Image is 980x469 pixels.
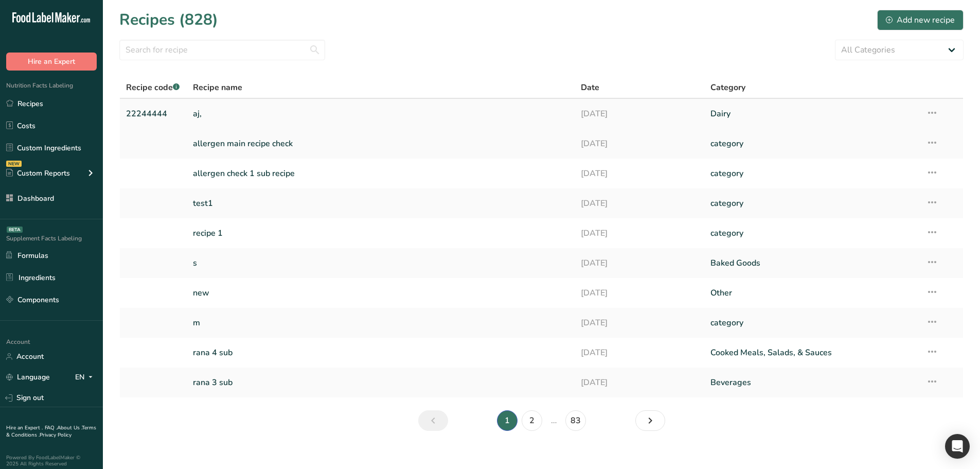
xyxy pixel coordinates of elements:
[193,193,569,214] a: test1
[418,410,448,431] a: Previous page
[565,410,586,431] a: Page 83.
[581,133,698,154] a: [DATE]
[193,282,569,304] a: new
[6,161,22,167] div: NEW
[193,103,569,125] a: aj,
[75,371,97,384] div: EN
[193,133,569,154] a: allergen main recipe check
[581,81,599,94] span: Date
[6,53,97,71] button: Hire an Expert
[6,368,50,386] a: Language
[877,10,964,30] button: Add new recipe
[6,455,97,467] div: Powered By FoodLabelMaker © 2025 All Rights Reserved
[193,222,569,244] a: recipe 1
[945,434,970,459] div: Open Intercom Messenger
[581,312,698,334] a: [DATE]
[45,424,57,431] a: FAQ .
[581,193,698,214] a: [DATE]
[886,14,955,26] div: Add new recipe
[40,431,72,439] a: Privacy Policy
[193,81,242,94] span: Recipe name
[710,222,914,244] a: category
[635,410,665,431] a: Next page
[710,312,914,334] a: category
[710,193,914,214] a: category
[126,82,180,93] span: Recipe code
[581,252,698,274] a: [DATE]
[710,282,914,304] a: Other
[581,222,698,244] a: [DATE]
[710,133,914,154] a: category
[193,252,569,274] a: s
[119,8,218,31] h1: Recipes (828)
[7,227,23,233] div: BETA
[710,372,914,393] a: Beverages
[710,252,914,274] a: Baked Goods
[581,372,698,393] a: [DATE]
[6,424,43,431] a: Hire an Expert .
[193,163,569,184] a: allergen check 1 sub recipe
[193,372,569,393] a: rana 3 sub
[581,282,698,304] a: [DATE]
[710,103,914,125] a: Dairy
[126,103,181,125] a: 22244444
[581,103,698,125] a: [DATE]
[6,424,96,439] a: Terms & Conditions .
[119,40,325,60] input: Search for recipe
[581,163,698,184] a: [DATE]
[522,410,542,431] a: Page 2.
[710,342,914,363] a: Cooked Meals, Salads, & Sauces
[57,424,82,431] a: About Us .
[581,342,698,363] a: [DATE]
[710,163,914,184] a: category
[710,81,745,94] span: Category
[193,312,569,334] a: m
[193,342,569,363] a: rana 4 sub
[6,168,70,179] div: Custom Reports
